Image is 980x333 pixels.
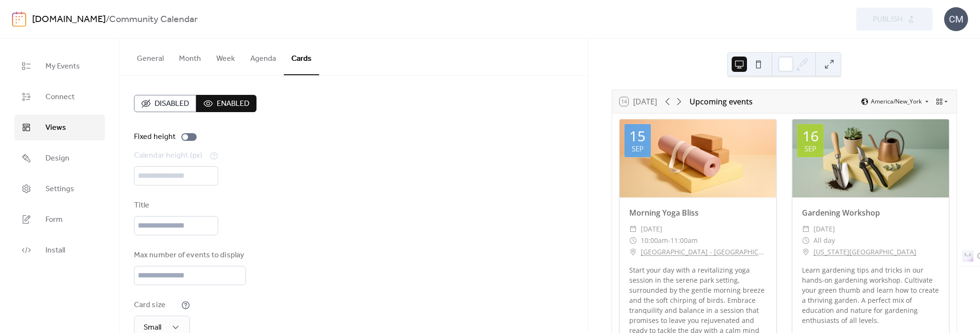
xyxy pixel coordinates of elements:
div: ​ [802,235,810,246]
span: America/New_York [871,99,922,104]
span: My Events [45,61,80,72]
span: Form [45,214,63,226]
div: Title [134,200,216,211]
div: ​ [802,246,810,258]
b: Community Calendar [109,11,198,29]
button: Agenda [243,39,284,74]
a: [US_STATE][GEOGRAPHIC_DATA] [813,246,916,258]
div: Morning Yoga Bliss [620,207,776,218]
span: 10:00am [641,235,668,246]
a: Connect [14,84,105,110]
span: Install [45,245,65,256]
div: Max number of events to display [134,250,244,261]
span: 11:00am [670,235,698,246]
span: Disabled [155,98,189,110]
div: Learn gardening tips and tricks in our hands-on gardening workshop. Cultivate your green thumb an... [792,265,949,325]
b: / [106,11,109,29]
a: Design [14,145,105,171]
div: CM [944,7,968,31]
a: Install [14,237,105,263]
div: Sep [632,145,644,152]
button: Week [209,39,243,74]
span: - [668,235,670,246]
div: Card size [134,299,179,311]
div: Gardening Workshop [792,207,949,218]
button: Enabled [196,95,256,112]
a: Settings [14,176,105,202]
div: Sep [804,145,816,152]
div: Upcoming events [690,96,753,107]
span: [DATE] [813,223,835,235]
span: Connect [45,92,75,103]
div: 16 [802,129,819,143]
span: Enabled [217,98,249,110]
span: [DATE] [641,223,662,235]
a: My Events [14,53,105,79]
button: Cards [284,39,319,75]
a: [DOMAIN_NAME] [32,11,106,29]
div: ​ [629,246,637,258]
span: Design [45,153,69,164]
a: Form [14,207,105,232]
button: Month [171,39,209,74]
button: General [129,39,171,74]
span: Views [45,122,66,134]
div: ​ [629,235,637,246]
div: 15 [629,129,646,143]
div: ​ [802,223,810,235]
img: logo [12,11,26,27]
div: ​ [629,223,637,235]
span: Settings [45,184,74,195]
a: [GEOGRAPHIC_DATA] - [GEOGRAPHIC_DATA] [641,246,767,258]
a: Views [14,115,105,140]
span: All day [813,235,835,246]
button: Disabled [134,95,196,112]
div: Fixed height [134,131,176,143]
